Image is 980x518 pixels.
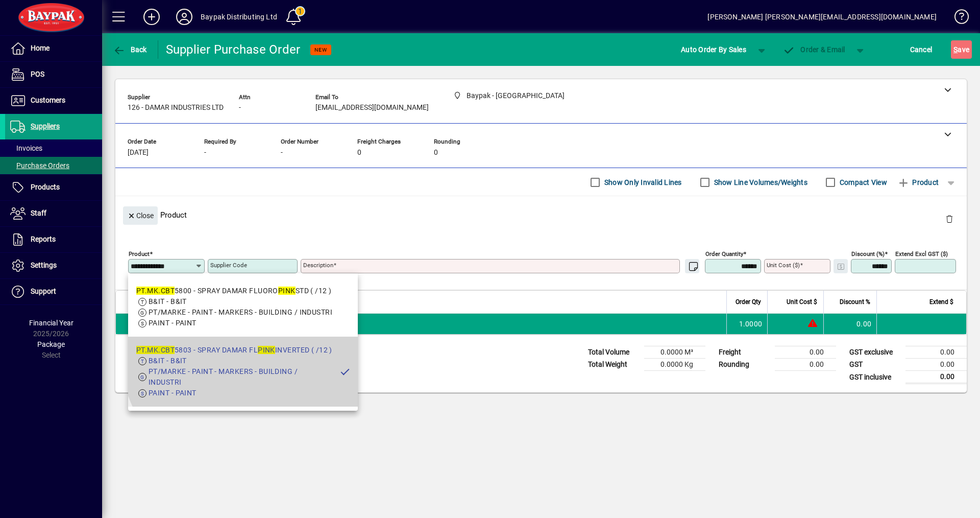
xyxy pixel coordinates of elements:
[908,40,935,59] button: Cancel
[113,45,147,54] span: Back
[787,296,817,308] span: Unit Cost $
[314,46,327,53] span: NEW
[5,36,102,61] a: Home
[303,262,333,269] mat-label: Description
[158,296,197,308] span: Supplier Code
[110,40,150,59] button: Back
[767,262,800,269] mat-label: Unit Cost ($)
[5,227,102,252] a: Reports
[123,206,158,225] button: Close
[905,359,967,371] td: 0.00
[128,104,224,112] span: 126 - DAMAR INDUSTRIES LTD
[315,104,429,112] span: [EMAIL_ADDRESS][DOMAIN_NAME]
[129,296,141,308] span: Item
[31,287,56,295] span: Support
[736,296,761,308] span: Order Qty
[726,314,767,334] td: 1.0000
[929,296,953,308] span: Extend $
[31,183,60,191] span: Products
[583,346,644,359] td: Total Volume
[5,253,102,278] a: Settings
[823,314,876,334] td: 0.00
[31,44,50,52] span: Home
[10,161,69,170] span: Purchase Orders
[357,149,361,157] span: 0
[851,250,885,257] mat-label: Discount (%)
[5,157,102,174] a: Purchase Orders
[947,2,967,35] a: Knowledge Base
[281,149,283,157] span: -
[714,346,775,359] td: Freight
[953,45,958,54] span: S
[937,214,962,223] app-page-header-button: Delete
[844,346,905,359] td: GST exclusive
[135,8,168,26] button: Add
[115,196,967,233] div: Product
[31,70,44,78] span: POS
[102,40,158,59] app-page-header-button: Back
[602,177,682,187] label: Show Only Invalid Lines
[775,346,836,359] td: 0.00
[844,371,905,384] td: GST inclusive
[5,175,102,200] a: Products
[129,250,150,257] mat-label: Product
[166,41,301,58] div: Supplier Purchase Order
[5,201,102,226] a: Staff
[778,40,850,59] button: Order & Email
[937,206,962,231] button: Delete
[128,149,149,157] span: [DATE]
[775,359,836,371] td: 0.00
[953,41,969,58] span: ave
[783,45,845,54] span: Order & Email
[844,359,905,371] td: GST
[905,346,967,359] td: 0.00
[707,9,937,25] div: [PERSON_NAME] [PERSON_NAME][EMAIL_ADDRESS][DOMAIN_NAME]
[5,88,102,113] a: Customers
[951,40,972,59] button: Save
[29,319,73,327] span: Financial Year
[210,262,247,269] mat-label: Supplier Code
[31,261,57,269] span: Settings
[31,122,60,130] span: Suppliers
[120,210,160,220] app-page-header-button: Close
[248,296,279,308] span: Description
[583,359,644,371] td: Total Weight
[31,209,46,217] span: Staff
[712,177,807,187] label: Show Line Volumes/Weights
[895,250,948,257] mat-label: Extend excl GST ($)
[5,139,102,157] a: Invoices
[5,62,102,87] a: POS
[31,235,56,243] span: Reports
[644,346,705,359] td: 0.0000 M³
[31,96,65,104] span: Customers
[910,41,933,58] span: Cancel
[838,177,887,187] label: Compact View
[714,359,775,371] td: Rounding
[10,144,42,152] span: Invoices
[127,207,154,224] span: Close
[204,149,206,157] span: -
[681,41,746,58] span: Auto Order By Sales
[676,40,751,59] button: Auto Order By Sales
[239,104,241,112] span: -
[5,279,102,304] a: Support
[905,371,967,384] td: 0.00
[168,8,201,26] button: Profile
[201,9,277,25] div: Baypak Distributing Ltd
[37,340,65,348] span: Package
[840,296,870,308] span: Discount %
[644,359,705,371] td: 0.0000 Kg
[705,250,743,257] mat-label: Order Quantity
[434,149,438,157] span: 0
